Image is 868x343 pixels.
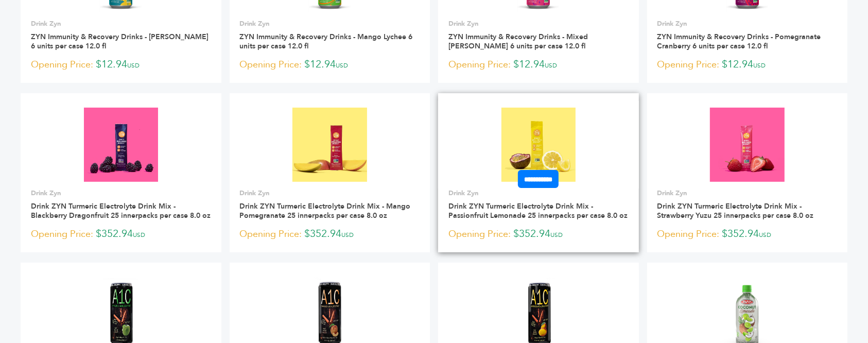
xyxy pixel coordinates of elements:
p: $352.94 [448,227,629,242]
span: USD [127,61,140,70]
p: $12.94 [448,57,629,73]
span: Opening Price: [657,227,720,241]
p: Drink Zyn [240,19,420,28]
p: Drink Zyn [657,188,838,198]
img: Drink ZYN Turmeric Electrolyte Drink Mix - Mango Pomegranate 25 innerpacks per case 8.0 oz [292,108,367,182]
span: USD [336,61,349,70]
span: Opening Price: [657,58,720,72]
img: Drink ZYN Turmeric Electrolyte Drink Mix - Passionfruit Lemonade 25 innerpacks per case 8.0 oz [501,108,576,182]
a: ZYN Immunity & Recovery Drinks - Pomegranate Cranberry 6 units per case 12.0 fl [657,32,821,51]
p: $12.94 [31,57,211,73]
a: ZYN Immunity & Recovery Drinks - [PERSON_NAME] 6 units per case 12.0 fl [31,32,209,51]
p: $352.94 [657,227,838,242]
p: $352.94 [31,227,211,242]
span: Opening Price: [31,227,93,241]
span: USD [550,231,563,239]
span: USD [545,61,557,70]
span: Opening Price: [240,227,302,241]
p: Drink Zyn [31,19,211,28]
span: Opening Price: [448,58,511,72]
p: $352.94 [240,227,420,242]
span: USD [342,231,354,239]
p: $12.94 [657,57,838,73]
p: Drink Zyn [240,188,420,198]
a: Drink ZYN Turmeric Electrolyte Drink Mix - Strawberry Yuzu 25 innerpacks per case 8.0 oz [657,201,814,220]
a: ZYN Immunity & Recovery Drinks - Mango Lychee 6 units per case 12.0 fl [240,32,413,51]
span: Opening Price: [448,227,511,241]
span: Opening Price: [240,58,302,72]
a: Drink ZYN Turmeric Electrolyte Drink Mix - Passionfruit Lemonade 25 innerpacks per case 8.0 oz [448,201,628,220]
span: Opening Price: [31,58,93,72]
span: USD [759,231,772,239]
span: USD [754,61,766,70]
p: Drink Zyn [448,188,629,198]
img: Drink ZYN Turmeric Electrolyte Drink Mix - Blackberry Dragonfruit 25 innerpacks per case 8.0 oz [84,108,159,182]
a: ZYN Immunity & Recovery Drinks - Mixed [PERSON_NAME] 6 units per case 12.0 fl [448,32,588,51]
span: USD [133,231,145,239]
p: $12.94 [240,57,420,73]
p: Drink Zyn [31,188,211,198]
a: Drink ZYN Turmeric Electrolyte Drink Mix - Mango Pomegranate 25 innerpacks per case 8.0 oz [240,201,411,220]
img: Drink ZYN Turmeric Electrolyte Drink Mix - Strawberry Yuzu 25 innerpacks per case 8.0 oz [710,108,785,182]
p: Drink Zyn [448,19,629,28]
a: Drink ZYN Turmeric Electrolyte Drink Mix - Blackberry Dragonfruit 25 innerpacks per case 8.0 oz [31,201,211,220]
p: Drink Zyn [657,19,838,28]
